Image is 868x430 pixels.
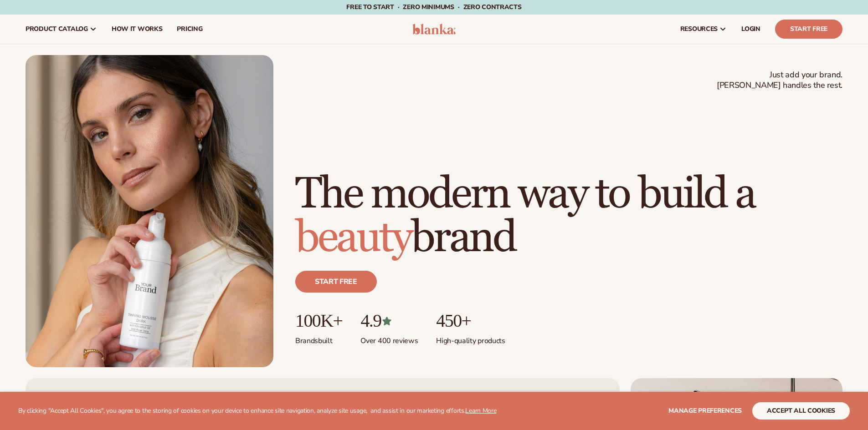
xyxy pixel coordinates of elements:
img: logo [412,24,456,35]
p: High-quality products [436,331,505,346]
p: Brands built [295,331,342,346]
span: Free to start · ZERO minimums · ZERO contracts [346,3,521,11]
span: LOGIN [741,25,760,33]
a: Learn More [465,406,496,415]
p: 450+ [436,311,505,331]
a: Start Free [775,20,842,39]
h1: The modern way to build a brand [295,172,842,260]
span: pricing [177,25,202,33]
a: How It Works [104,15,170,44]
a: pricing [169,15,210,44]
span: resources [680,25,718,33]
span: Just add your brand. [PERSON_NAME] handles the rest. [717,70,842,91]
a: Start free [295,271,377,293]
span: product catalog [26,25,88,33]
button: accept all cookies [752,402,850,420]
a: product catalog [18,15,104,44]
p: Over 400 reviews [360,331,418,346]
img: Female holding tanning mousse. [26,55,273,367]
p: 100K+ [295,311,342,331]
span: Manage preferences [668,406,742,415]
span: How It Works [112,25,163,33]
a: resources [673,15,734,44]
a: LOGIN [734,15,768,44]
p: 4.9 [360,311,418,331]
button: Manage preferences [668,402,742,420]
span: beauty [295,211,411,264]
p: By clicking "Accept All Cookies", you agree to the storing of cookies on your device to enhance s... [18,407,497,415]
